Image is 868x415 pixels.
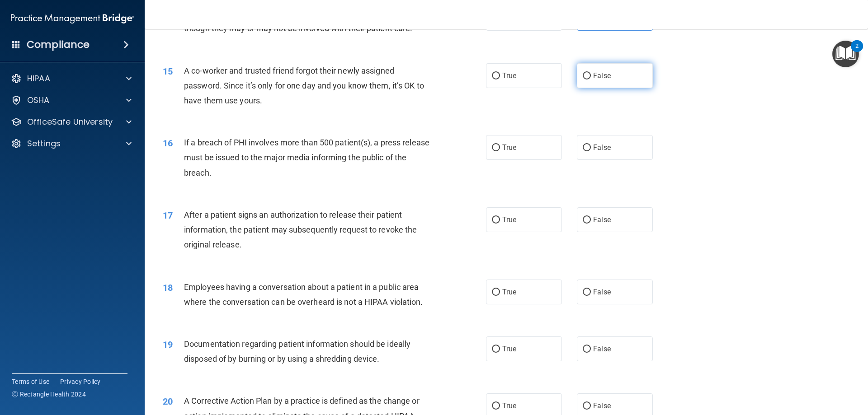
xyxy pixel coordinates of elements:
input: False [583,289,591,296]
span: True [502,143,516,152]
span: False [593,345,611,353]
span: 18 [163,282,173,293]
span: 20 [163,396,173,407]
input: True [492,403,500,410]
span: If a breach of PHI involves more than 500 patient(s), a press release must be issued to the major... [184,138,429,177]
span: A co-worker and trusted friend forgot their newly assigned password. Since it’s only for one day ... [184,66,424,105]
span: 16 [163,138,173,149]
span: True [502,401,516,410]
span: 19 [163,339,173,350]
span: Employees having a conversation about a patient in a public area where the conversation can be ov... [184,282,423,307]
a: OSHA [11,95,132,106]
span: 17 [163,210,173,221]
input: False [583,73,591,79]
img: PMB logo [11,9,134,28]
input: True [492,217,500,224]
p: Settings [27,138,61,149]
div: 2 [855,46,859,58]
a: Privacy Policy [60,377,101,386]
p: OfficeSafe University [27,117,113,127]
input: True [492,145,500,151]
a: Settings [11,138,132,149]
a: HIPAA [11,73,132,84]
span: False [593,143,611,152]
span: Ⓒ Rectangle Health 2024 [12,390,86,399]
span: False [593,401,611,410]
input: False [583,217,591,224]
input: False [583,403,591,410]
span: False [593,288,611,296]
input: True [492,73,500,79]
span: After a patient signs an authorization to release their patient information, the patient may subs... [184,210,417,249]
h4: Compliance [27,38,90,51]
a: OfficeSafe University [11,117,132,127]
span: True [502,345,516,353]
input: False [583,346,591,353]
span: 15 [163,66,173,77]
input: False [583,145,591,151]
input: True [492,289,500,296]
span: False [593,215,611,224]
span: True [502,71,516,80]
span: False [593,71,611,80]
span: True [502,215,516,224]
span: True [502,288,516,296]
a: Terms of Use [12,377,49,386]
span: Documentation regarding patient information should be ideally disposed of by burning or by using ... [184,339,410,364]
input: True [492,346,500,353]
button: Open Resource Center, 2 new notifications [832,41,859,67]
p: OSHA [27,95,50,106]
p: HIPAA [27,73,50,84]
